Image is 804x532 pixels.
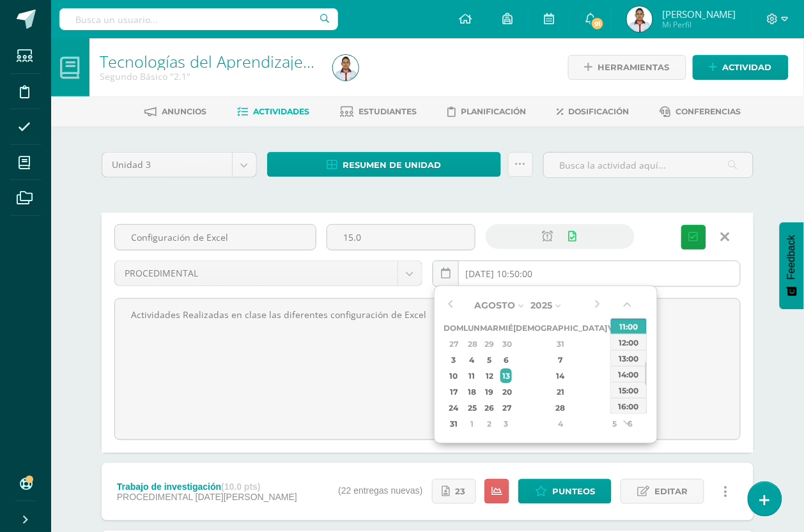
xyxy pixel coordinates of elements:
[196,492,297,502] span: [DATE][PERSON_NAME]
[238,102,310,122] a: Actividades
[327,225,475,250] input: Puntos máximos
[557,102,630,122] a: Dosificación
[780,222,804,309] button: Feedback - Mostrar encuesta
[518,479,612,504] a: Punteos
[609,384,621,399] div: 22
[433,261,740,286] input: Fecha de entrega
[544,153,753,178] input: Busca la actividad aquí...
[100,70,318,82] div: Segundo Básico '2.1'
[254,107,310,116] span: Actividades
[446,416,462,431] div: 31
[569,107,630,116] span: Dosificación
[662,19,736,30] span: Mi Perfil
[102,153,256,177] a: Unidad 3
[552,480,595,503] span: Punteos
[448,102,527,122] a: Planificación
[117,492,193,502] span: PROCEDIMENTAL
[609,416,621,431] div: 5
[162,107,207,116] span: Anuncios
[444,320,464,336] th: Dom
[611,350,647,366] div: 13:00
[660,102,741,122] a: Conferencias
[267,152,501,177] a: Resumen de unidad
[125,261,388,285] span: PROCEDIMENTAL
[568,55,686,80] a: Herramientas
[446,384,462,399] div: 17
[446,369,462,383] div: 10
[341,102,417,122] a: Estudiantes
[465,337,479,351] div: 28
[523,384,598,399] div: 21
[499,320,514,336] th: Mié
[112,153,222,177] span: Unidad 3
[611,334,647,350] div: 12:00
[514,320,608,336] th: [DEMOGRAPHIC_DATA]
[359,107,417,116] span: Estudiantes
[591,17,605,31] span: 91
[465,384,479,399] div: 18
[611,366,647,382] div: 14:00
[608,320,622,336] th: Vie
[523,369,598,383] div: 14
[465,369,479,383] div: 11
[465,353,479,367] div: 4
[115,299,740,439] textarea: Actividades Realizadas en clase las diferentes configuración de Excel
[611,414,647,430] div: 17:00
[100,50,440,72] a: Tecnologías del Aprendizaje y la Comunicación
[483,369,497,383] div: 12
[609,337,621,351] div: 1
[483,416,497,431] div: 2
[464,320,481,336] th: Lun
[446,337,462,351] div: 27
[456,480,466,503] span: 23
[446,353,462,367] div: 3
[500,400,512,415] div: 27
[523,416,598,431] div: 4
[221,482,260,492] strong: (10.0 pts)
[117,482,297,492] div: Trabajo de investigación
[500,369,512,383] div: 13
[523,400,598,415] div: 28
[115,261,422,285] a: PROCEDIMENTAL
[609,369,621,383] div: 15
[465,400,479,415] div: 25
[483,337,497,351] div: 29
[723,56,772,79] span: Actividad
[611,318,647,334] div: 11:00
[475,300,516,311] span: Agosto
[343,153,441,177] span: Resumen de unidad
[333,55,359,80] img: c3efe4673e7e2750353020653e82772e.png
[693,55,789,80] a: Actividad
[523,353,598,367] div: 7
[676,107,741,116] span: Conferencias
[598,56,670,79] span: Herramientas
[662,8,736,20] span: [PERSON_NAME]
[609,400,621,415] div: 29
[432,479,476,504] a: 23
[500,416,512,431] div: 3
[115,225,316,250] input: Título
[500,353,512,367] div: 6
[145,102,207,122] a: Anuncios
[483,400,497,415] div: 26
[100,52,318,70] h1: Tecnologías del Aprendizaje y la Comunicación
[523,337,598,351] div: 31
[609,353,621,367] div: 8
[465,416,479,431] div: 1
[500,384,512,399] div: 20
[483,384,497,399] div: 19
[500,337,512,351] div: 30
[481,320,499,336] th: Mar
[627,6,653,32] img: c3efe4673e7e2750353020653e82772e.png
[446,400,462,415] div: 24
[611,398,647,414] div: 16:00
[611,382,647,398] div: 15:00
[786,235,798,280] span: Feedback
[654,480,688,503] span: Editar
[483,353,497,367] div: 5
[531,300,553,311] span: 2025
[461,107,527,116] span: Planificación
[59,8,338,30] input: Busca un usuario...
